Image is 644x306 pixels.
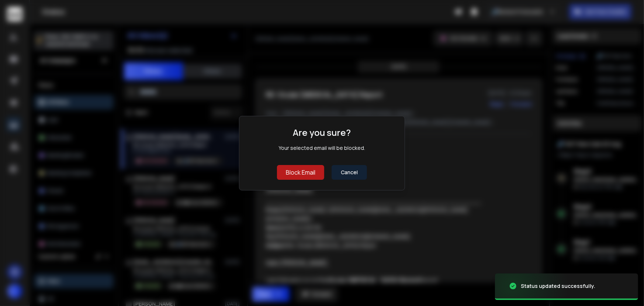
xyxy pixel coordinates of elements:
[293,127,351,138] h1: Are you sure?
[277,165,324,180] button: Block Email
[332,165,367,180] button: Cancel
[279,144,366,152] div: Your selected email will be blocked.
[521,282,595,290] div: Status updated successfully.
